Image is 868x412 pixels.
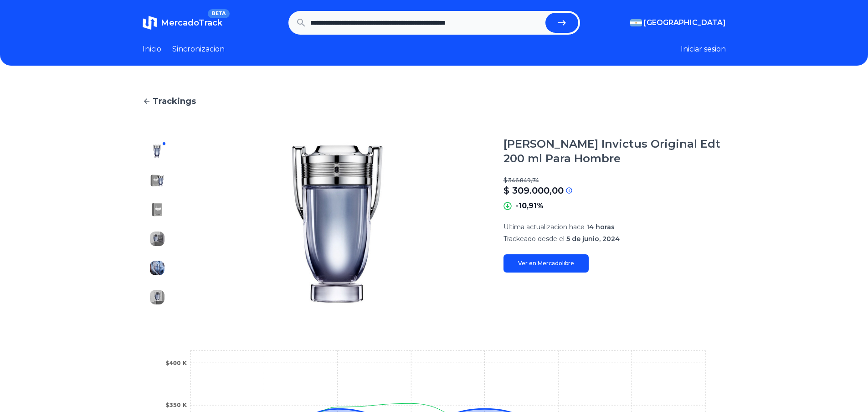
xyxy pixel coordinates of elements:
[503,184,564,197] p: $ 309.000,00
[172,44,225,55] a: Sincronizacion
[515,201,544,211] p: -10,91%
[143,15,222,30] a: MercadoTrackBETA
[503,254,589,273] a: Ver en Mercadolibre
[150,173,164,188] img: Paco Rabanne Invictus Original Edt 200 ml Para Hombre
[503,177,726,184] p: $ 346.849,74
[630,19,642,26] img: Argentina
[143,15,157,30] img: MercadoTrack
[150,232,164,246] img: Paco Rabanne Invictus Original Edt 200 ml Para Hombre
[630,17,726,28] button: [GEOGRAPHIC_DATA]
[681,44,726,55] button: Iniciar sesion
[566,235,620,243] span: 5 de junio, 2024
[503,235,565,243] span: Trackeado desde el
[190,137,485,312] img: Paco Rabanne Invictus Original Edt 200 ml Para Hombre
[153,95,196,108] span: Trackings
[644,17,726,28] span: [GEOGRAPHIC_DATA]
[503,137,726,166] h1: [PERSON_NAME] Invictus Original Edt 200 ml Para Hombre
[165,360,187,366] tspan: $400 K
[150,144,164,159] img: Paco Rabanne Invictus Original Edt 200 ml Para Hombre
[586,223,615,231] span: 14 horas
[161,18,222,28] span: MercadoTrack
[150,290,164,304] img: Paco Rabanne Invictus Original Edt 200 ml Para Hombre
[150,202,164,217] img: Paco Rabanne Invictus Original Edt 200 ml Para Hombre
[143,44,161,55] a: Inicio
[165,402,187,408] tspan: $350 K
[503,223,585,231] span: Ultima actualizacion hace
[150,261,164,275] img: Paco Rabanne Invictus Original Edt 200 ml Para Hombre
[143,95,726,108] a: Trackings
[208,9,229,18] span: BETA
